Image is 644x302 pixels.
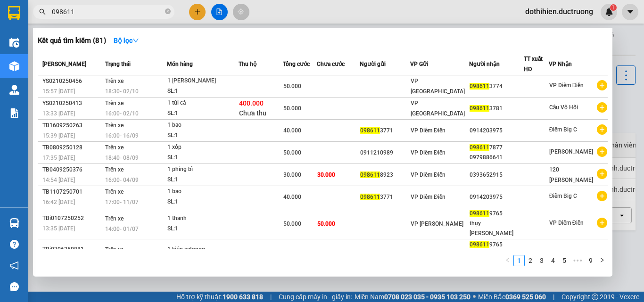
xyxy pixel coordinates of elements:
span: plus-circle [597,169,607,179]
span: 30.000 [317,171,335,178]
span: [PERSON_NAME] [549,148,593,155]
span: Chưa thu [239,109,266,117]
span: 098611 [470,105,489,112]
span: 098611 [360,194,380,200]
span: VP [GEOGRAPHIC_DATA] [411,78,465,95]
div: SL: 1 [167,197,238,207]
span: plus-circle [597,218,607,228]
div: 8923 [360,170,410,180]
span: close-circle [165,8,171,16]
a: 2 [525,255,536,266]
div: 1 [PERSON_NAME] [167,76,238,86]
div: SL: 1 [167,131,238,141]
span: 50.000 [283,149,301,156]
span: 50.000 [283,220,301,227]
span: VP Diêm Điền [549,220,584,226]
div: TB0809250128 [42,143,102,153]
li: Next 5 Pages [570,255,585,266]
span: 50.000 [317,220,335,227]
div: TBi0107250252 [42,213,102,223]
span: 16:42 [DATE] [42,199,75,205]
span: 16:00 - 04/09 [105,177,139,183]
li: Previous Page [502,255,513,266]
span: 50.000 [283,83,301,90]
div: 1 bao [167,187,238,197]
span: 30.000 [283,171,301,178]
div: TB0409250376 [42,165,102,175]
span: close-circle [165,8,171,14]
div: SL: 1 [167,108,238,119]
span: notification [10,261,19,270]
span: [PERSON_NAME] [42,61,86,67]
span: Tổng cước [283,61,310,67]
img: warehouse-icon [9,38,19,48]
h3: Kết quả tìm kiếm ( 81 ) [38,36,106,46]
li: 4 [547,255,559,266]
span: search [39,8,46,15]
span: ••• [570,255,585,266]
span: left [505,257,511,263]
span: 50.000 [283,105,301,112]
span: VP Gửi [410,61,428,67]
span: 098611 [360,171,380,178]
span: 13:35 [DATE] [42,225,75,232]
span: 17:35 [DATE] [42,155,75,161]
img: logo-vxr [8,6,20,20]
span: 18:40 - 08/09 [105,155,139,161]
span: Trên xe [105,122,124,129]
div: 0914203975 [470,192,523,202]
li: 3 [536,255,547,266]
span: plus-circle [597,191,607,201]
span: 15:39 [DATE] [42,132,75,139]
span: Trên xe [105,78,124,84]
span: VP Nhận [549,61,572,67]
div: 0911210989 [360,148,410,158]
img: warehouse-icon [9,61,19,71]
div: TB1609250263 [42,121,102,131]
span: VP [PERSON_NAME] [411,220,463,227]
div: TBi0706250881 [42,245,102,254]
div: SL: 1 [167,153,238,163]
span: 16:00 - 16/09 [105,132,139,139]
li: Next Page [596,255,608,266]
span: Người nhận [469,61,500,67]
span: VP Diêm Điền [411,171,446,178]
div: 0979886641 [470,153,523,163]
span: Trên xe [105,246,124,253]
div: 1 túi cá [167,98,238,108]
span: Thu hộ [239,61,256,67]
div: 1 thanh [167,213,238,224]
span: 16:00 - 02/10 [105,110,139,117]
span: Trên xe [105,100,124,106]
a: 9 [586,255,596,266]
li: 1 [513,255,525,266]
div: 3771 [360,126,410,136]
button: right [596,255,608,266]
span: VP Diêm Điền [411,194,446,200]
div: SL: 1 [167,175,238,185]
span: question-circle [10,240,19,249]
span: Điểm Big C [549,193,578,199]
span: 14:00 - 01/07 [105,226,139,232]
span: 098611 [360,127,380,134]
span: Trên xe [105,144,124,151]
span: Trên xe [105,188,124,195]
span: Trên xe [105,166,124,173]
span: Điểm Big C [549,126,578,133]
span: 15:57 [DATE] [42,88,75,95]
div: YS0210250456 [42,76,102,86]
img: warehouse-icon [9,218,19,228]
span: 120 [PERSON_NAME] [549,166,593,183]
span: VP Diêm Điền [411,149,446,156]
span: plus-circle [597,249,607,259]
img: warehouse-icon [9,85,19,95]
input: Tìm tên, số ĐT hoặc mã đơn [52,7,163,17]
div: 1 xốp [167,142,238,153]
div: 1 kiện catongg. [167,245,238,255]
div: YS0210250413 [42,98,102,108]
div: 0393652915 [470,170,523,180]
button: Bộ lọcdown [106,33,147,48]
li: 9 [585,255,596,266]
span: 40.000 [283,127,301,134]
span: right [599,257,605,263]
